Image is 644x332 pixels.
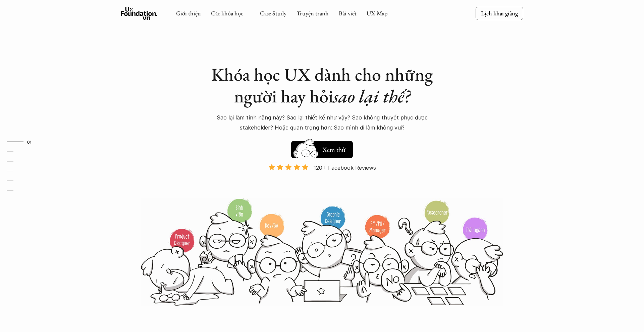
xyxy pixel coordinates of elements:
a: Giới thiệu [176,9,201,17]
a: Xem thử [291,138,353,158]
a: 01 [7,138,39,146]
em: sao lại thế? [333,84,410,108]
strong: 01 [27,139,32,144]
a: Lịch khai giảng [476,7,523,20]
p: 120+ Facebook Reviews [314,163,376,173]
a: UX Map [367,9,388,17]
h1: Khóa học UX dành cho những người hay hỏi [205,64,439,107]
p: Sao lại làm tính năng này? Sao lại thiết kế như vậy? Sao không thuyết phục được stakeholder? Hoặc... [205,112,439,133]
a: 120+ Facebook Reviews [262,164,382,197]
a: Bài viết [339,9,357,17]
a: Các khóa học [211,9,243,17]
a: Truyện tranh [297,9,329,17]
a: Case Study [260,9,286,17]
h5: Xem thử [321,145,346,154]
p: Lịch khai giảng [481,9,518,17]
